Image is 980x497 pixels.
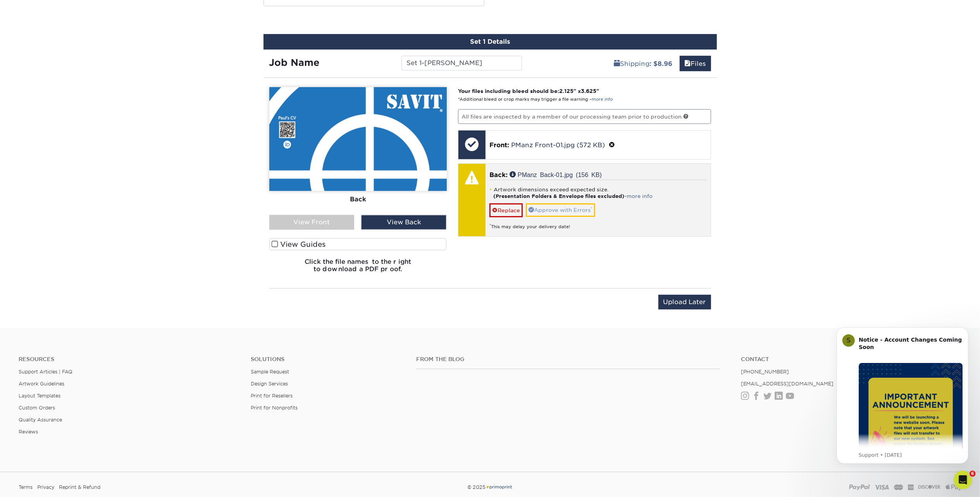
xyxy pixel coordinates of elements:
[19,381,64,387] a: Artwork Guidelines
[609,56,678,71] a: Shipping: $8.96
[458,97,613,102] small: *Additional bleed or crop marks may trigger a file warning –
[251,369,289,375] a: Sample Request
[511,141,605,149] a: PManz Front-01.jpg (572 KB)
[650,60,673,67] b: : $8.96
[627,193,653,199] a: more info
[493,193,624,199] strong: (Presentation Folders & Envelope files excluded)
[658,295,711,310] input: Upload Later
[331,482,649,493] div: © 2025
[559,88,574,94] span: 2.125
[741,381,834,387] a: [EMAIL_ADDRESS][DOMAIN_NAME]
[510,171,602,177] a: PManz Back-01.jpg (156 KB)
[251,393,293,399] a: Print for Resellers
[741,369,789,375] a: [PHONE_NUMBER]
[458,88,599,94] strong: Your files including bleed should be: " x "
[489,186,707,199] li: Artwork dimensions exceed expected size. -
[416,356,720,363] h4: From the Blog
[251,356,405,363] h4: Solutions
[401,56,522,71] input: Enter a job name
[37,482,54,493] a: Privacy
[489,217,707,230] div: This may delay your delivery date!
[19,417,62,423] a: Quality Assurance
[361,215,446,230] div: View Back
[970,471,976,477] span: 6
[269,215,355,230] div: View Front
[269,57,320,68] strong: Job Name
[19,393,60,399] a: Layout Templates
[19,429,38,435] a: Reviews
[680,56,711,71] a: Files
[269,258,447,279] h6: Click the file names to the right to download a PDF proof.
[19,405,55,411] a: Custom Orders
[269,191,447,208] div: Back
[526,203,595,217] a: Approve with Errors*
[251,381,288,387] a: Design Services
[269,238,447,250] label: View Guides
[741,356,961,363] a: Contact
[19,369,72,375] a: Support Articles | FAQ
[486,484,513,490] img: Primoprint
[489,141,509,149] span: Front:
[581,88,596,94] span: 3.625
[19,482,33,493] a: Terms
[685,60,691,67] span: files
[592,97,613,102] a: more info
[251,405,298,411] a: Print for Nonprofits
[825,320,980,468] iframe: Intercom notifications message
[59,482,100,493] a: Reprint & Refund
[614,60,620,67] span: shipping
[458,109,711,124] p: All files are inspected by a member of our processing team prior to production.
[954,471,972,489] iframe: Intercom live chat
[264,34,717,50] div: Set 1 Details
[489,203,523,217] a: Replace
[489,171,508,179] span: Back:
[19,356,239,363] h4: Resources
